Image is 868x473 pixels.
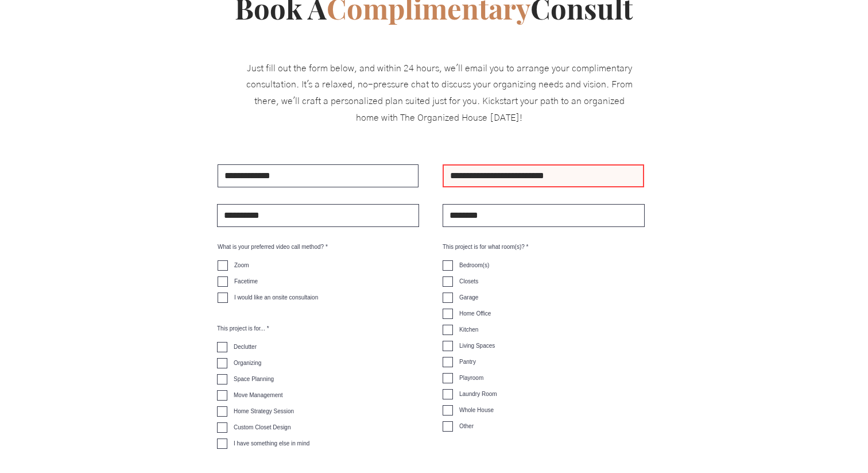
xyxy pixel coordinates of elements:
span: Closets [459,278,478,284]
span: Pantry [459,359,476,365]
span: Organizing [234,360,261,366]
span: Garage [459,294,478,301]
span: I would like an onsite consultaion [234,294,318,301]
span: Bedroom(s) [459,262,489,268]
span: Move Management [234,392,283,398]
span: Playroom [459,375,483,381]
span: Other [459,423,474,429]
span: I have something else in mind [234,440,309,447]
span: Space Planning [234,376,274,382]
span: Declutter [234,344,257,350]
span: Custom Closet Design [234,424,290,430]
span: Facetime [234,278,258,284]
span: Living Spaces [459,343,495,349]
span: Whole House [459,407,494,413]
span: Home Office [459,310,491,317]
div: This project is for... [217,326,418,332]
span: Home Strategy Session [234,408,294,414]
span: Kitchen [459,326,478,333]
p: Just fill out the form below, and within 24 hours, we'll email you to arrange your complimentary ... [246,60,633,126]
div: This project is for what room(s)? [443,244,644,250]
span: Zoom [234,262,249,268]
div: What is your preferred video call method? [218,244,419,250]
span: Laundry Room [459,391,497,397]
